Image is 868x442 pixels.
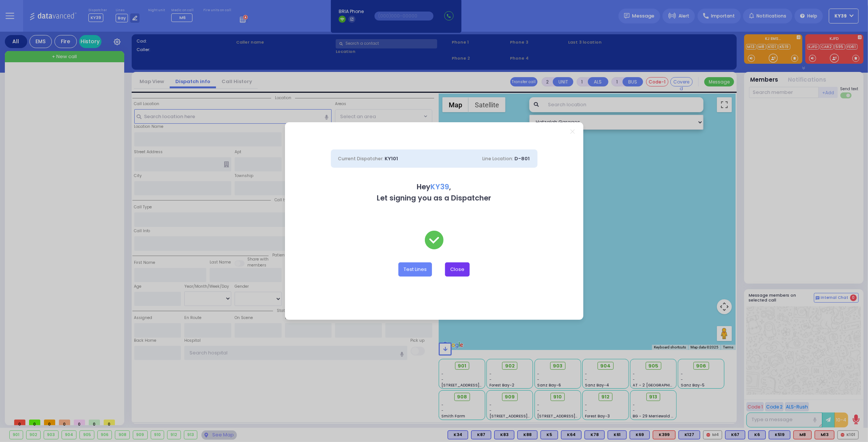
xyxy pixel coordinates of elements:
[445,262,470,277] button: Close
[417,182,451,192] b: Hey ,
[377,193,491,203] b: Let signing you as a Dispatcher
[570,129,574,133] a: Close
[385,155,398,162] span: KY101
[431,182,449,192] span: KY39
[425,231,444,249] img: check-green.svg
[398,262,432,277] button: Test Lines
[515,155,530,162] span: D-801
[338,155,384,162] span: Current Dispatcher:
[483,155,514,162] span: Line Location:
